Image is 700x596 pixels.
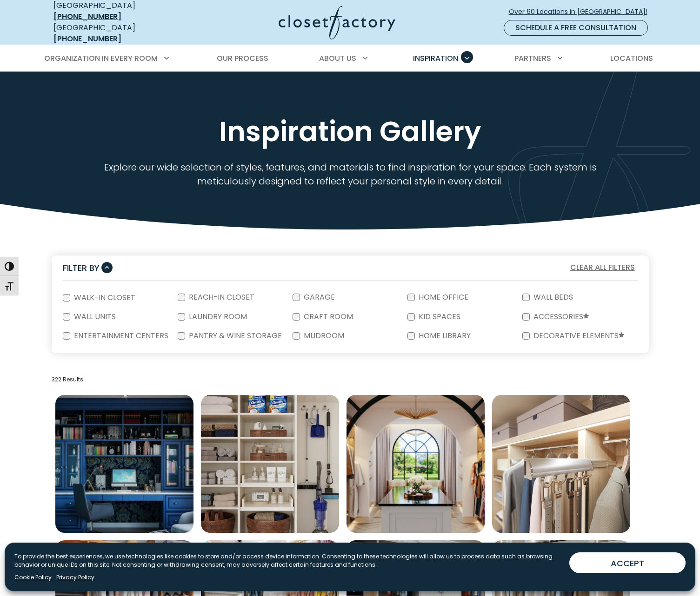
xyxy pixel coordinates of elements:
button: Clear All Filters [567,262,638,274]
label: Craft Room [300,313,355,321]
p: 322 Results [52,375,649,384]
img: Belt rack accessory [492,395,630,533]
label: Pantry & Wine Storage [185,332,284,340]
label: Wall Beds [530,294,575,301]
label: Home Office [415,294,470,301]
label: Garage [300,294,337,301]
a: [PHONE_NUMBER] [53,33,121,44]
img: Organized linen and utility closet featuring rolled towels, labeled baskets, and mounted cleaning... [201,395,339,533]
h1: Inspiration Gallery [52,114,649,149]
span: Our Process [217,53,268,64]
span: About Us [319,53,356,64]
img: Custom home office with blue built-ins, glass-front cabinets, adjustable shelving, custom drawer ... [55,395,193,533]
a: [PHONE_NUMBER] [53,11,121,22]
img: Closet Factory Logo [279,6,395,39]
p: To provide the best experiences, we use technologies like cookies to store and/or access device i... [14,552,562,569]
a: Open inspiration gallery to preview enlarged image [201,395,339,533]
label: Wall Units [70,313,118,321]
img: Spacious custom walk-in closet with abundant wardrobe space, center island storage [347,395,485,533]
p: Explore our wide selection of styles, features, and materials to find inspiration for your space.... [77,160,623,188]
a: Open inspiration gallery to preview enlarged image [492,395,630,533]
button: ACCEPT [569,552,686,573]
a: Schedule a Free Consultation [504,20,648,36]
label: Entertainment Centers [70,332,170,340]
span: Organization in Every Room [44,53,158,64]
label: Decorative Elements [530,332,626,340]
label: Accessories [530,313,591,321]
nav: Primary Menu [38,46,663,72]
label: Mudroom [300,332,346,340]
label: Kid Spaces [415,313,462,321]
a: Cookie Policy [14,573,52,582]
a: Over 60 Locations in [GEOGRAPHIC_DATA]! [508,4,655,20]
label: Walk-In Closet [70,294,137,301]
span: Partners [514,53,551,64]
label: Laundry Room [185,313,249,321]
a: Open inspiration gallery to preview enlarged image [347,395,485,533]
a: Open inspiration gallery to preview enlarged image [55,395,193,533]
span: Over 60 Locations in [GEOGRAPHIC_DATA]! [509,7,655,17]
label: Reach-In Closet [185,294,256,301]
div: [GEOGRAPHIC_DATA] [53,22,188,45]
label: Home Library [415,332,473,340]
a: Privacy Policy [56,573,94,582]
button: Filter By [63,261,113,275]
span: Locations [610,53,653,64]
span: Inspiration [413,53,458,64]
